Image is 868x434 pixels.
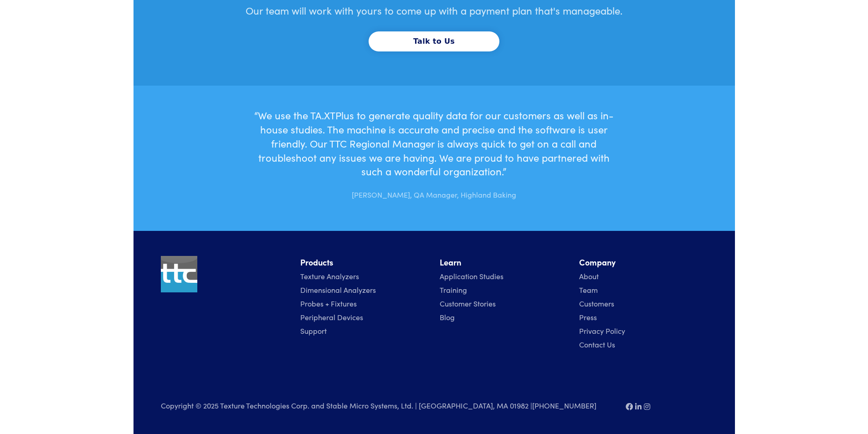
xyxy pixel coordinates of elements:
[161,256,197,292] img: ttc_logo_1x1_v1.0.png
[579,271,599,281] a: About
[579,285,598,295] a: Team
[369,31,499,51] button: Talk to Us
[440,256,568,269] li: Learn
[579,256,708,269] li: Company
[300,312,363,322] a: Peripheral Devices
[252,108,616,179] h6: “We use the TA.XTPlus to generate quality data for our customers as well as in-house studies. The...
[252,182,616,201] p: [PERSON_NAME], QA Manager, Highland Baking
[440,298,496,308] a: Customer Stories
[300,256,429,269] li: Products
[579,312,597,322] a: Press
[300,271,359,281] a: Texture Analyzers
[440,285,467,295] a: Training
[300,285,376,295] a: Dimensional Analyzers
[300,326,327,336] a: Support
[532,400,596,410] a: [PHONE_NUMBER]
[440,312,455,322] a: Blog
[300,298,357,308] a: Probes + Fixtures
[161,399,615,412] p: Copyright © 2025 Texture Technologies Corp. and Stable Micro Systems, Ltd. | [GEOGRAPHIC_DATA], M...
[579,326,625,336] a: Privacy Policy
[440,271,503,281] a: Application Studies
[579,298,614,308] a: Customers
[579,339,615,349] a: Contact Us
